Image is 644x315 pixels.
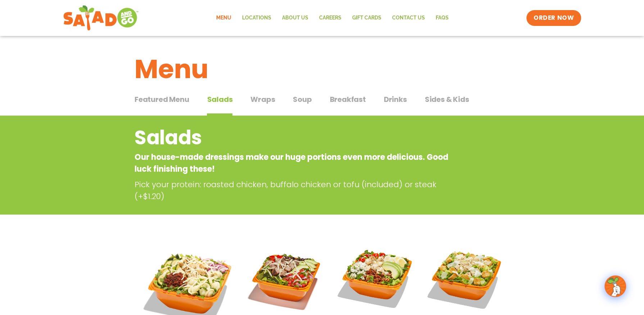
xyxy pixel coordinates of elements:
h2: Salads [135,123,452,152]
span: Breakfast [330,94,366,105]
p: Our house-made dressings make our huge portions even more delicious. Good luck finishing these! [135,151,452,175]
span: Drinks [384,94,407,105]
span: Salads [207,94,232,105]
span: ORDER NOW [534,14,574,22]
a: About Us [277,10,314,26]
h1: Menu [135,50,509,89]
img: new-SAG-logo-768×292 [63,4,139,32]
a: Menu [211,10,237,26]
img: wpChatIcon [605,276,625,296]
span: Soup [293,94,312,105]
p: Pick your protein: roasted chicken, buffalo chicken or tofu (included) or steak (+$1.20) [135,179,455,202]
a: Locations [237,10,277,26]
a: GIFT CARDS [347,10,387,26]
span: Featured Menu [135,94,189,105]
nav: Menu [211,10,454,26]
a: FAQs [430,10,454,26]
span: Wraps [250,94,275,105]
a: Contact Us [387,10,430,26]
div: Tabbed content [135,91,509,116]
a: ORDER NOW [526,10,581,26]
span: Sides & Kids [425,94,469,105]
a: Careers [314,10,347,26]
